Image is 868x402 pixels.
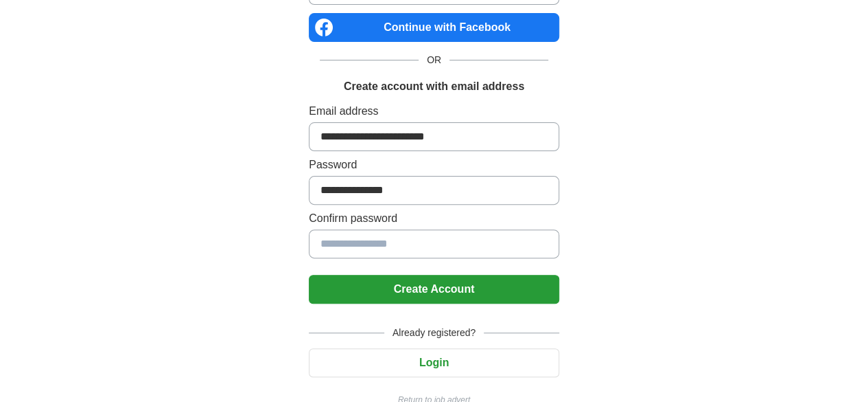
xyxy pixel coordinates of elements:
span: Already registered? [384,326,484,340]
label: Email address [309,103,559,120]
a: Continue with Facebook [309,13,559,42]
button: Login [309,348,559,377]
span: OR [419,53,449,67]
label: Password [309,157,559,173]
button: Create Account [309,275,559,304]
label: Confirm password [309,210,559,227]
h1: Create account with email address [344,78,524,95]
a: Login [309,357,559,368]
